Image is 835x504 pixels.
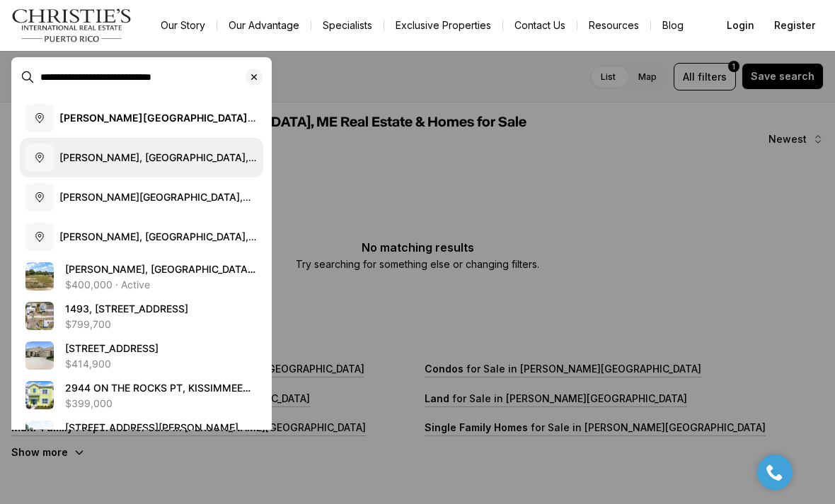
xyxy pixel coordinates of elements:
span: 2944 ON THE ROCKS PT, KISSIMMEE FL, 34747 [65,382,250,408]
button: Login [718,11,763,40]
span: [STREET_ADDRESS] [65,342,159,354]
span: 1493, [STREET_ADDRESS] [65,303,188,315]
a: Our Advantage [217,16,311,35]
a: View details: 4705 GORDEN LN [20,415,263,455]
span: [PERSON_NAME], [GEOGRAPHIC_DATA], [GEOGRAPHIC_DATA], [GEOGRAPHIC_DATA] [59,151,257,192]
a: Specialists [311,16,384,35]
p: $414,900 [65,358,111,370]
a: Our Story [149,16,217,35]
span: [PERSON_NAME], [GEOGRAPHIC_DATA], [GEOGRAPHIC_DATA], [GEOGRAPHIC_DATA] [59,230,257,271]
img: logo [11,8,132,42]
button: [PERSON_NAME], [GEOGRAPHIC_DATA], [GEOGRAPHIC_DATA], [GEOGRAPHIC_DATA] [20,138,263,177]
button: [PERSON_NAME][GEOGRAPHIC_DATA], [GEOGRAPHIC_DATA], [GEOGRAPHIC_DATA] [20,177,263,217]
a: Resources [577,16,650,35]
b: [PERSON_NAME][GEOGRAPHIC_DATA], [GEOGRAPHIC_DATA], [GEOGRAPHIC_DATA] [59,112,256,152]
a: View details: 1115 HERON POINT WAY [20,336,263,375]
button: Clear search input [246,58,271,96]
button: Contact Us [503,16,577,35]
span: [STREET_ADDRESS][PERSON_NAME] [65,421,238,433]
button: [PERSON_NAME], [GEOGRAPHIC_DATA], [GEOGRAPHIC_DATA], [GEOGRAPHIC_DATA] [20,217,263,257]
p: $799,700 [65,319,111,330]
a: View details: 2944 ON THE ROCKS PT [20,375,263,415]
a: Exclusive Properties [384,16,502,35]
a: View details: 1493, 1455, 1495 NEW POINT COMFORT RD [20,296,263,336]
button: [PERSON_NAME][GEOGRAPHIC_DATA], [GEOGRAPHIC_DATA], [GEOGRAPHIC_DATA] [20,98,263,138]
span: Register [774,20,815,31]
span: [PERSON_NAME], [GEOGRAPHIC_DATA], 32757 [65,263,255,289]
a: View details: GORDON LN [20,257,263,296]
a: Blog [651,16,695,35]
p: $400,000 · Active [65,279,150,291]
p: $399,000 [65,398,113,409]
button: Register [766,11,824,40]
span: [PERSON_NAME][GEOGRAPHIC_DATA], [GEOGRAPHIC_DATA], [GEOGRAPHIC_DATA] [59,191,251,231]
span: Login [727,20,754,31]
